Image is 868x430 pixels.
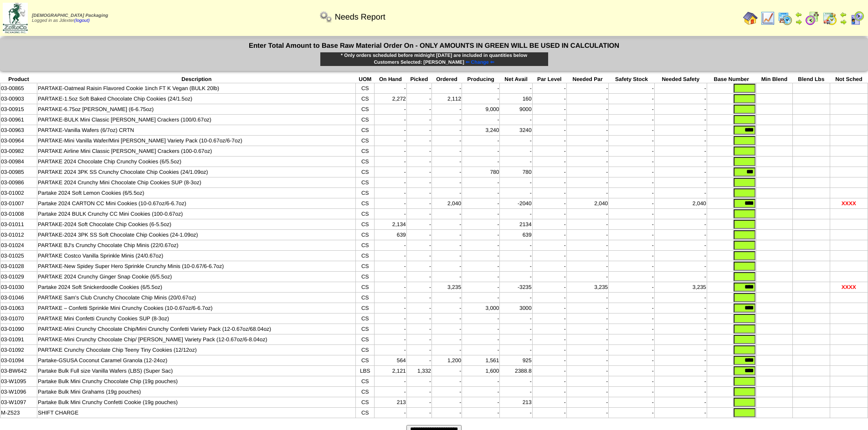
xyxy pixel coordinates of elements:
td: - [375,261,407,272]
td: - [532,282,566,293]
td: Partake 2024 BULK Crunchy CC Mini Cookies (100-0.67oz) [37,209,356,219]
td: PARTAKE Costco Vanilla Sprinkle Minis (24/0.67oz) [37,251,356,261]
td: - [375,104,407,115]
td: - [566,219,608,230]
td: - [462,83,500,94]
td: 03-01025 [0,251,37,261]
td: - [432,177,462,188]
td: PARTAKE-2024 Soft Chocolate Chip Cookies (6-5.5oz) [37,219,356,230]
th: Product [0,76,37,83]
td: - [406,251,431,261]
td: - [654,209,707,219]
td: CS [356,198,375,209]
td: - [609,104,655,115]
td: - [532,167,566,177]
td: - [566,251,608,261]
td: - [432,188,462,198]
td: - [532,146,566,157]
td: - [532,198,566,209]
td: - [432,167,462,177]
td: - [532,94,566,104]
td: -3235 [500,282,532,293]
td: PARTAKE-Mini Vanilla Wafer/Mini [PERSON_NAME] Variety Pack (10-0.67oz/6-7oz) [37,136,356,146]
td: - [532,136,566,146]
td: - [462,157,500,167]
td: 03-01028 [0,261,37,272]
td: - [609,209,655,219]
td: - [375,83,407,94]
td: PARTAKE-New Spidey Super Hero Sprinkle Crunchy Minis (10-0.67/6-6.7oz) [37,261,356,272]
td: - [432,157,462,167]
td: CS [356,272,375,282]
td: -2040 [500,198,532,209]
td: - [532,293,566,303]
td: CS [356,282,375,293]
td: - [375,293,407,303]
span: ⇐ Change ⇐ [466,60,494,65]
img: workflow.png [318,10,333,24]
td: - [432,293,462,303]
td: - [432,303,462,314]
td: - [566,240,608,251]
td: 03-00961 [0,115,37,125]
td: CS [356,177,375,188]
td: PARTAKE – Confetti Sprinkle Mini Crunchy Cookies (10-0.67oz/6-6.7oz) [37,303,356,314]
td: - [654,240,707,251]
td: - [406,261,431,272]
td: - [654,272,707,282]
td: - [406,219,431,230]
td: - [462,230,500,240]
th: Safety Stock [609,76,655,83]
img: calendarblend.gif [805,11,820,25]
td: - [462,136,500,146]
td: - [462,146,500,157]
img: line_graph.gif [760,11,775,25]
td: - [462,272,500,282]
td: - [609,293,655,303]
td: - [462,188,500,198]
td: - [609,177,655,188]
td: PARTAKE BJ's Crunchy Chocolate Chip Minis (22/0.67oz) [37,240,356,251]
td: - [609,261,655,272]
td: - [532,83,566,94]
td: - [566,303,608,314]
td: - [654,125,707,136]
td: CS [356,230,375,240]
td: CS [356,209,375,219]
td: - [406,303,431,314]
td: - [566,104,608,115]
td: - [500,293,532,303]
th: Producing [462,76,500,83]
th: Needed Safety [654,76,707,83]
td: - [462,94,500,104]
td: PARTAKE 2024 3PK SS Crunchy Chocolate Chip Cookies (24/1.09oz) [37,167,356,177]
td: - [532,272,566,282]
td: 2,112 [432,94,462,104]
td: XXXX [830,198,868,209]
td: 03-01024 [0,240,37,251]
td: - [500,209,532,219]
td: PARTAKE-6.75oz [PERSON_NAME] (6-6.75oz) [37,104,356,115]
td: Partake 2024 Soft Lemon Cookies (6/5.5oz) [37,188,356,198]
td: - [532,240,566,251]
td: - [609,157,655,167]
td: - [654,83,707,94]
a: (logout) [74,18,90,23]
td: PARTAKE Sam's Club Crunchy Chocolate Chip Minis (20/0.67oz) [37,293,356,303]
td: - [375,115,407,125]
td: 03-00865 [0,83,37,94]
td: - [532,209,566,219]
td: - [406,230,431,240]
td: 03-01002 [0,188,37,198]
td: - [406,293,431,303]
td: - [406,240,431,251]
img: arrowleft.gif [840,11,847,18]
td: CS [356,157,375,167]
td: - [432,125,462,136]
td: - [375,188,407,198]
th: Par Level [532,76,566,83]
td: - [532,230,566,240]
td: - [432,230,462,240]
td: - [432,261,462,272]
td: - [432,251,462,261]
